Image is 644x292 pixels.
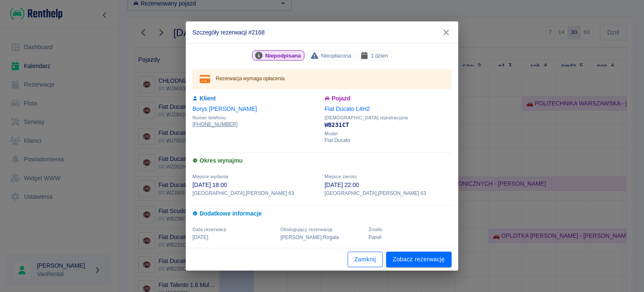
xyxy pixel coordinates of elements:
[369,227,382,232] span: Żrodło
[192,121,237,127] tcxspan: Call +48795691258 via 3CX
[325,181,452,189] p: [DATE] 22:00
[262,51,304,60] span: Niepodpisana
[192,181,319,189] p: [DATE] 18:00
[367,51,392,60] span: 1 dzień
[192,189,319,197] p: [GEOGRAPHIC_DATA] , [PERSON_NAME] 63
[386,252,452,267] a: Zobacz rezerwację
[192,115,319,121] span: Numer telefonu
[318,51,355,60] span: Nieopłacona
[325,105,370,112] a: Fiat Ducato L4H2
[192,234,275,241] p: [DATE]
[325,131,452,137] span: Model
[280,227,332,232] span: Obsługujący rezerwację
[348,252,383,267] button: Zamknij
[369,234,452,241] p: Panel
[325,137,452,144] p: Fiat Ducato
[186,21,458,43] h2: Szczegóły rezerwacji #2168
[325,189,452,197] p: [GEOGRAPHIC_DATA] , [PERSON_NAME] 63
[325,121,452,129] p: WB231CT
[192,209,452,218] h6: Dodatkowe informacje
[192,156,452,165] h6: Okres wynajmu
[325,174,357,179] span: Miejsce zwrotu
[216,71,285,87] div: Rezerwacja wymaga opłacenia
[192,227,226,232] span: Data rezerwacji
[325,94,452,103] h6: Pojazd
[280,234,364,241] p: [PERSON_NAME] Rogala
[325,115,452,121] span: [DEMOGRAPHIC_DATA] rejestracyjna
[192,105,257,112] a: Borys [PERSON_NAME]
[192,174,229,179] span: Miejsce wydania
[192,94,319,103] h6: Klient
